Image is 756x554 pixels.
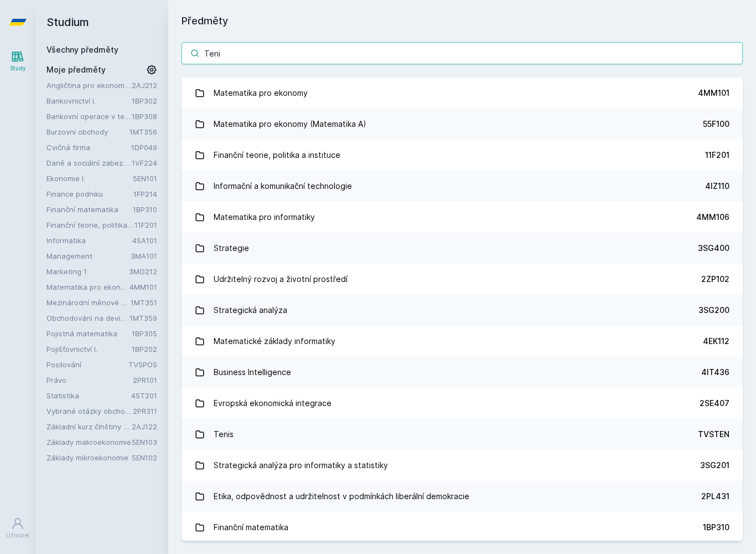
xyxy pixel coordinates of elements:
[46,421,132,432] a: Základní kurz čínštiny B (A1)
[182,481,743,512] a: Etika, odpovědnost a udržitelnost v podmínkách liberální demokracie 2PL431
[132,329,157,338] a: 1BP305
[46,406,133,417] a: Vybrané otázky obchodního práva
[182,13,743,29] h1: Předměty
[46,281,130,293] a: Matematika pro ekonomy
[133,205,157,214] a: 1BP310
[701,274,729,285] div: 2ZP102
[46,126,130,137] a: Burzovní obchody
[46,45,118,54] a: Všechny předměty
[130,283,157,291] a: 4MM101
[46,328,132,339] a: Pojistná matematika
[46,375,133,386] a: Právo
[698,305,729,316] div: 3SG200
[46,95,132,106] a: Bankovnictví I.
[46,343,132,355] a: Pojišťovnictví I.
[46,64,106,75] span: Moje předměty
[46,390,131,401] a: Statistika
[46,142,131,153] a: Cvičná firma
[182,450,743,481] a: Strategická analýza pro informatiky a statistiky 3SG201
[132,158,157,167] a: 1VF224
[701,367,729,378] div: 4IT436
[214,299,287,321] div: Strategická analýza
[214,454,388,476] div: Strategická analýza pro informatiky a statistiky
[703,119,729,130] div: 55F100
[132,112,157,121] a: 1BP308
[46,437,132,448] a: Základy makroekonomie
[700,398,729,409] div: 2SE407
[133,174,157,183] a: 5EN101
[698,243,729,254] div: 3SG400
[132,438,157,447] a: 5EN103
[182,357,743,388] a: Business Intelligence 4IT436
[696,212,729,223] div: 4MM106
[133,407,157,416] a: 2PR311
[214,268,348,290] div: Udržitelný rozvoj a životní prostředí
[214,175,352,197] div: Informační a komunikační technologie
[131,143,157,152] a: 1DP049
[700,460,729,471] div: 3SG201
[703,336,729,347] div: 4EK112
[6,531,29,540] div: Uživatel
[131,252,157,260] a: 3MA101
[698,88,729,99] div: 4MM101
[46,359,128,370] a: Posilování
[46,80,132,91] a: Angličtina pro ekonomická studia 2 (B2/C1)
[46,250,131,261] a: Management
[128,360,157,369] a: TVSPOS
[46,204,133,215] a: Finanční matematika
[133,189,157,198] a: 1FP214
[182,42,743,64] input: Název nebo ident předmětu…
[46,173,133,184] a: Ekonomie I.
[214,392,332,414] div: Evropská ekonomická integrace
[182,388,743,419] a: Evropská ekonomická integrace 2SE407
[134,220,157,229] a: 11F201
[131,391,157,400] a: 4ST201
[214,206,315,228] div: Matematika pro informatiky
[214,423,234,445] div: Tenis
[182,295,743,326] a: Strategická analýza 3SG200
[46,188,133,199] a: Finance podniku
[46,111,132,122] a: Bankovní operace v teorii a praxi
[46,157,132,168] a: Daně a sociální zabezpečení
[182,171,743,202] a: Informační a komunikační technologie 4IZ110
[214,330,335,352] div: Matematické základy informatiky
[182,326,743,357] a: Matematické základy informatiky 4EK112
[132,236,157,245] a: 4SA101
[705,150,729,161] div: 11F201
[46,312,130,324] a: Obchodování na devizovém trhu
[130,314,157,322] a: 1MT359
[182,512,743,543] a: Finanční matematika 1BP310
[46,235,132,246] a: Informatika
[182,202,743,233] a: Matematika pro informatiky 4MM106
[10,64,26,73] div: Study
[182,109,743,140] a: Matematika pro ekonomy (Matematika A) 55F100
[2,511,33,545] a: Uživatel
[182,140,743,171] a: Finanční teorie, politika a instituce 11F201
[182,264,743,295] a: Udržitelný rozvoj a životní prostředí 2ZP102
[131,298,157,307] a: 1MT351
[46,219,134,230] a: Finanční teorie, politika a instituce
[182,419,743,450] a: Tenis TVSTEN
[132,345,157,353] a: 1BP202
[214,144,340,166] div: Finanční teorie, politika a instituce
[132,81,157,90] a: 2AJ212
[46,297,131,308] a: Mezinárodní měnové a finanční instituce
[46,266,129,277] a: Marketing 1
[698,429,729,440] div: TVSTEN
[129,267,157,276] a: 3MG212
[132,422,157,431] a: 2AJ122
[214,82,308,104] div: Matematika pro ekonomy
[214,237,249,259] div: Strategie
[214,113,366,135] div: Matematika pro ekonomy (Matematika A)
[703,522,729,533] div: 1BP310
[133,376,157,384] a: 2PR101
[132,96,157,105] a: 1BP302
[46,452,132,463] a: Základy mikroekonomie
[214,361,291,383] div: Business Intelligence
[182,78,743,109] a: Matematika pro ekonomy 4MM101
[705,181,729,192] div: 4IZ110
[214,516,288,538] div: Finanční matematika
[182,233,743,264] a: Strategie 3SG400
[701,491,729,502] div: 2PL431
[132,453,157,462] a: 5EN102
